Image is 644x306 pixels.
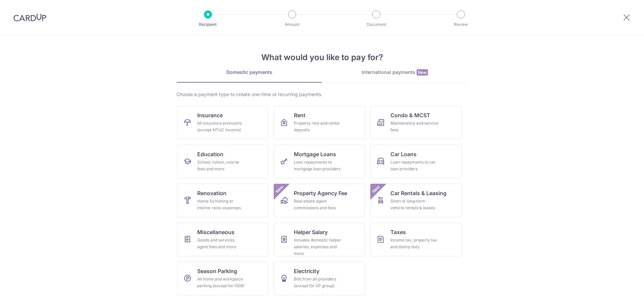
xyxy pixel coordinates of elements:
[197,237,246,250] div: Goods and services, agent fees and more
[267,21,317,28] p: Amount
[294,120,342,133] div: Property rent and rental deposits
[176,91,468,98] div: Choose a payment type to create one-time or recurring payments.
[294,189,347,197] span: Property Agency Fee
[274,223,365,256] a: Helper SalaryIncludes domestic helper salaries, expenses and more
[176,69,322,76] div: Domestic payments
[274,262,365,295] a: ElectricityBills from all providers (except for SP group)
[370,106,462,139] a: Condo & MCSTMaintenance and service fees
[370,223,462,256] a: TaxesIncome tax, property tax and stamp duty
[197,228,234,236] span: Miscellaneous
[13,13,46,21] img: CardUp
[390,150,417,158] span: Car Loans
[177,106,268,139] a: InsuranceAll insurance premiums (except NTUC Income)
[274,106,365,139] a: RentProperty rent and rental deposits
[177,223,268,256] a: MiscellaneousGoods and services, agent fees and more
[371,184,382,195] span: New
[294,159,342,172] div: Loan repayments to mortgage loan providers
[294,198,342,211] div: Real estate agent commissions and fees
[197,267,237,275] span: Season Parking
[177,184,268,217] a: RenovationHome furnishing or interior reno-expenses
[197,198,246,211] div: Home furnishing or interior reno-expenses
[176,51,468,63] h4: What would you like to pay for?
[183,21,233,28] p: Recipient
[294,267,319,275] span: Electricity
[294,228,328,236] span: Helper Salary
[417,69,428,76] span: New
[274,184,365,217] a: Property Agency FeeReal estate agent commissions and feesNew
[177,262,268,295] a: Season ParkingAll home and workplace parking (except for HDB)
[274,145,365,178] a: Mortgage LoansLoan repayments to mortgage loan providers
[197,150,223,158] span: Education
[390,189,446,197] span: Car Rentals & Leasing
[322,69,468,76] div: International payments
[390,120,439,133] div: Maintenance and service fees
[197,111,223,119] span: Insurance
[390,237,439,250] div: Income tax, property tax and stamp duty
[197,120,246,133] div: All insurance premiums (except NTUC Income)
[390,159,439,172] div: Loan repayments to car loan providers
[370,145,462,178] a: Car LoansLoan repayments to car loan providers
[274,184,285,195] span: New
[390,198,439,211] div: Short or long‑term vehicle rentals & leases
[197,189,226,197] span: Renovation
[370,184,462,217] a: Car Rentals & LeasingShort or long‑term vehicle rentals & leasesNew
[197,276,246,289] div: All home and workplace parking (except for HDB)
[294,150,336,158] span: Mortgage Loans
[294,111,306,119] span: Rent
[197,159,246,172] div: School, tuition, course fees and more
[177,145,268,178] a: EducationSchool, tuition, course fees and more
[294,276,342,289] div: Bills from all providers (except for SP group)
[436,21,486,28] p: Review
[390,111,430,119] span: Condo & MCST
[294,237,342,257] div: Includes domestic helper salaries, expenses and more
[352,21,401,28] p: Document
[390,228,406,236] span: Taxes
